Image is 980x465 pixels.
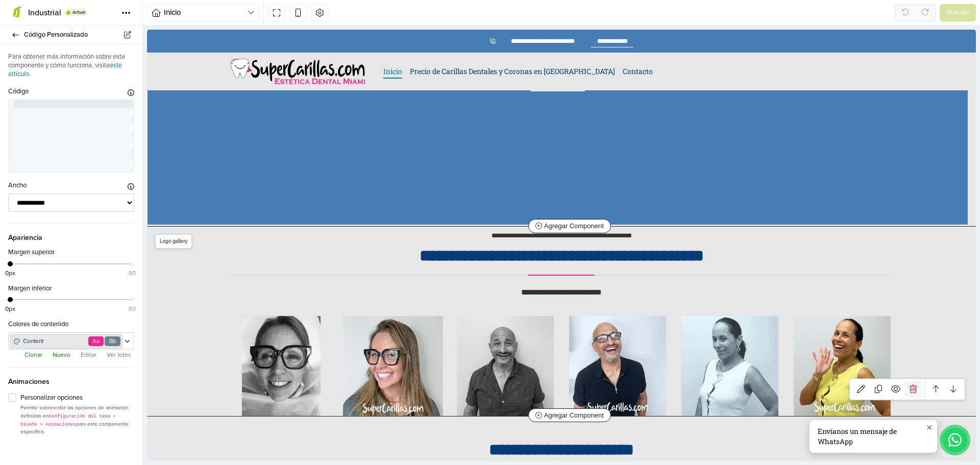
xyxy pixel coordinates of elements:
[147,4,259,21] button: Inicio
[533,286,633,386] img: diseño de sonrisa en porcelana antes
[129,268,136,278] span: 80
[946,8,969,18] span: Guardar
[263,35,468,49] a: Precio de Carillas Dentales y Coronas en [GEOGRAPHIC_DATA]
[236,35,255,49] a: Inicio
[757,351,775,368] a: Borrar
[8,181,27,191] label: Ancho
[50,350,73,360] button: Nuevo
[196,286,296,386] img: carillas dentales en porcelana despues
[21,350,45,360] button: Clonar
[20,413,116,427] code: Configuración del tema > Diseño > Animaciones
[8,368,134,387] span: Animaciones
[8,87,29,97] label: Código
[20,404,134,436] p: Permite sobrescribir las opciones de animación definidas en para este componente específico.
[5,304,15,313] span: 0px
[381,189,464,204] button: Agregar Component
[8,284,52,294] label: Margen inferior
[8,53,134,79] p: Para obtener más información sobre este componente y cómo funciona, visita .
[164,7,248,18] span: Inicio
[72,10,85,15] span: Actual
[476,35,506,49] a: Contacto
[8,224,134,243] span: Apariencia
[190,286,302,386] div: 2 / 6
[705,351,723,368] a: Editar
[527,286,639,386] div: 5 / 6
[302,286,414,386] div: 3 / 6
[381,379,464,393] button: Agregar Component
[940,4,976,21] button: Guardar
[104,350,134,360] button: Ver lotes
[84,29,218,55] img: Carillas Dentales en Porcelana y Resina | Diseño de Sonrisa y Precios
[78,286,190,386] div: 1 / 6
[8,248,55,258] label: Margen superior
[20,393,134,403] label: Personalizar opciones
[92,337,100,346] span: Aa
[308,286,408,386] img: carillas dentales en resina antes
[645,286,745,386] img: diseño de sonrisa en porcelana despues
[780,351,798,368] a: Mover hacia arriba
[663,390,790,423] div: Envíanos un mensaje de WhatsApp
[129,304,136,313] span: 80
[78,350,100,360] button: Editar
[8,320,68,330] label: Colores de contenido
[421,286,521,386] img: carillas dentales en resina despues
[21,337,87,346] span: Content
[388,382,457,389] span: Agregar Component
[639,286,751,386] div: 6 / 6
[109,337,116,346] span: Bb
[740,351,757,368] a: Ocultar
[723,351,740,368] a: Duplicar
[798,351,815,368] a: Mover hacia abajo
[24,28,130,42] span: Código Personalizado
[10,334,122,349] a: ContentAaBb
[5,268,15,278] span: 0px
[84,286,184,386] img: carillas dentales en porcelana antes
[414,286,527,386] div: 4 / 6
[8,61,122,78] a: este artículo
[28,8,61,18] span: Industrial
[388,192,457,200] span: Agregar Component
[8,205,45,219] span: Logo gallery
